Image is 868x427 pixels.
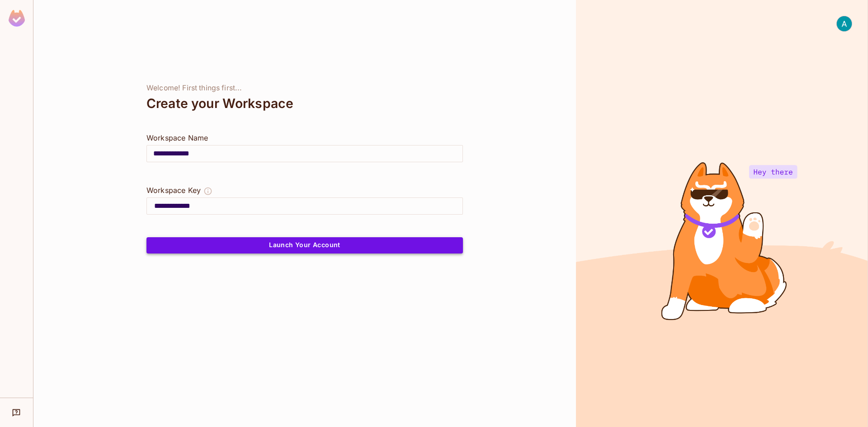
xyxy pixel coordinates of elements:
img: Alexandre Bertuol [837,16,852,31]
div: Workspace Name [146,132,463,143]
div: Welcome! First things first... [146,84,463,93]
div: Workspace Key [146,185,201,196]
div: Create your Workspace [146,93,463,114]
button: Launch Your Account [146,237,463,253]
div: Help & Updates [6,404,27,422]
button: The Workspace Key is unique, and serves as the identifier of your workspace. [203,185,212,197]
img: SReyMgAAAABJRU5ErkJggg== [9,10,25,27]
